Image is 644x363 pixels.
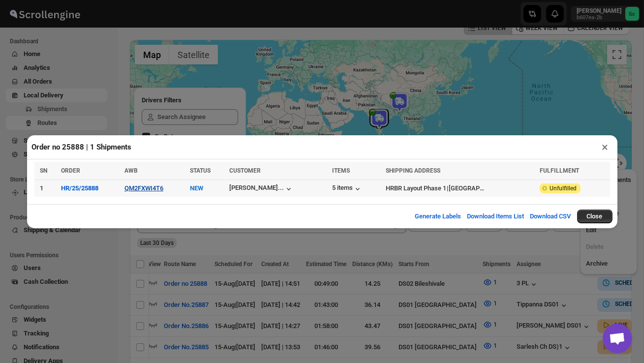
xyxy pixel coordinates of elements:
span: ORDER [61,167,80,174]
a: Open chat [603,324,632,353]
span: AWB [124,167,138,174]
button: QM2FXWI4T6 [124,184,163,192]
button: [PERSON_NAME]... [229,184,294,194]
span: NEW [190,184,203,192]
span: ITEMS [332,167,350,174]
button: × [598,140,613,154]
button: HR/25/25888 [61,184,98,192]
span: SN [40,167,48,174]
div: | [386,183,534,193]
button: Download Items List [461,207,530,226]
div: [GEOGRAPHIC_DATA] [449,183,485,193]
span: SHIPPING ADDRESS [386,167,440,174]
span: FULFILLMENT [540,167,579,174]
button: Generate Labels [409,207,467,226]
td: 1 [34,180,58,197]
span: CUSTOMER [229,167,261,174]
button: Download CSV [524,207,577,226]
button: 5 items [332,184,363,194]
span: Unfulfilled [550,184,577,192]
span: STATUS [190,167,211,174]
div: HRBR Layout Phase 1 [386,183,446,193]
div: [PERSON_NAME]... [229,184,284,191]
h2: Order no 25888 | 1 Shipments [32,142,132,152]
button: Close [577,210,613,223]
